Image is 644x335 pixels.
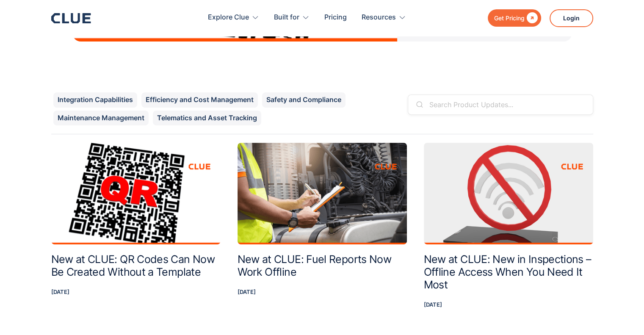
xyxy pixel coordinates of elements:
[238,143,407,244] img: New at CLUE: Fuel Reports Now Work Offline
[51,287,221,297] p: [DATE]
[424,143,593,244] img: New at CLUE: New in Inspections – Offline Access When You Need It Most
[238,143,407,323] a: New at CLUE: Fuel Reports Now Work OfflineNew at CLUE: Fuel Reports Now Work Offline[DATE]
[153,111,261,125] a: Telematics and Asset Tracking
[416,101,423,108] img: search icon
[53,111,149,125] a: Maintenance Management
[238,287,407,297] p: [DATE]
[408,94,593,115] input: Search Product Updates...
[362,4,406,31] div: Resources
[274,4,299,31] div: Built for
[324,4,347,31] a: Pricing
[494,13,525,23] div: Get Pricing
[408,94,593,123] form: Search
[525,13,538,23] div: 
[424,299,593,310] p: [DATE]
[51,253,221,278] h2: New at CLUE: QR Codes Can Now Be Created Without a Template
[362,4,396,31] div: Resources
[141,92,258,107] a: Efficiency and Cost Management
[424,253,593,291] h2: New at CLUE: New in Inspections – Offline Access When You Need It Most
[262,92,345,107] a: Safety and Compliance
[51,143,221,323] a: New at CLUE: QR Codes Can Now Be Created Without a TemplateNew at CLUE: QR Codes Can Now Be Creat...
[53,92,137,107] a: Integration Capabilities
[208,4,259,31] div: Explore Clue
[550,9,593,27] a: Login
[274,4,310,31] div: Built for
[424,143,593,323] a: New at CLUE: New in Inspections – Offline Access When You Need It MostNew at CLUE: New in Inspect...
[208,4,249,31] div: Explore Clue
[51,143,221,244] img: New at CLUE: QR Codes Can Now Be Created Without a Template
[238,253,407,278] h2: New at CLUE: Fuel Reports Now Work Offline
[488,9,541,27] a: Get Pricing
